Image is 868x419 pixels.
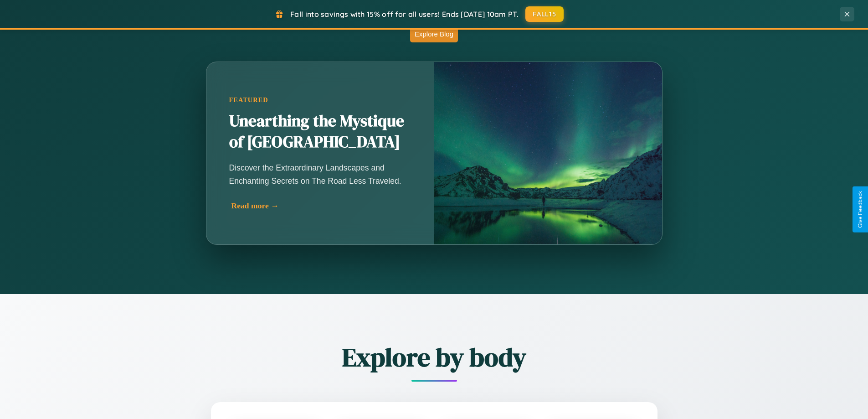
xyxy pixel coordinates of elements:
[229,96,411,104] div: Featured
[857,191,863,228] div: Give Feedback
[229,111,411,153] h2: Unearthing the Mystique of [GEOGRAPHIC_DATA]
[229,161,411,187] p: Discover the Extraordinary Landscapes and Enchanting Secrets on The Road Less Traveled.
[410,26,458,42] button: Explore Blog
[290,10,519,19] span: Fall into savings with 15% off for all users! Ends [DATE] 10am PT.
[161,340,708,375] h2: Explore by body
[231,201,414,211] div: Read more →
[525,6,564,22] button: FALL15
